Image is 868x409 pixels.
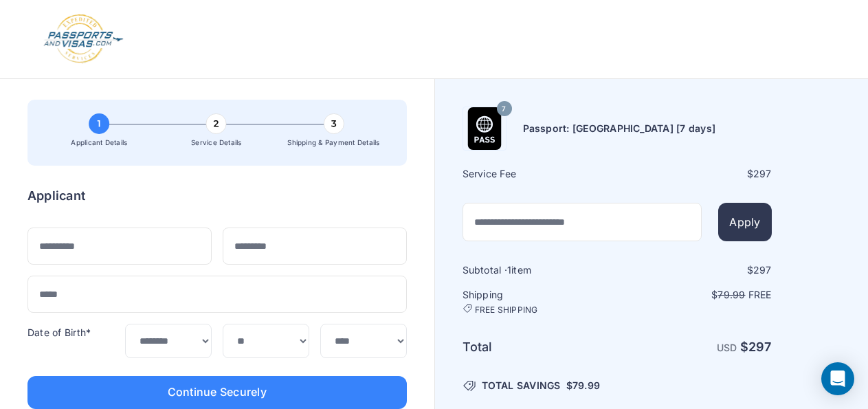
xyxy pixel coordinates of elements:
[475,305,538,316] span: FREE SHIPPING
[482,379,561,393] span: TOTAL SAVINGS
[753,264,772,276] span: 297
[821,362,854,395] div: Open Intercom Messenger
[619,288,772,302] p: $
[718,203,771,241] button: Apply
[753,168,772,179] span: 297
[502,100,506,118] span: 7
[463,263,616,277] h6: Subtotal · item
[43,14,124,65] img: Logo
[507,264,511,276] span: 1
[27,376,407,409] button: Continue Securely
[27,327,91,338] label: Date of Birth*
[463,107,506,150] img: Product Name
[463,288,616,316] h6: Shipping
[463,338,616,357] h6: Total
[748,340,772,354] span: 297
[27,186,85,206] h6: Applicant
[717,289,745,300] span: 79.99
[463,167,616,181] h6: Service Fee
[740,340,772,354] strong: $
[619,263,772,277] div: $
[523,122,716,135] h6: Passport: [GEOGRAPHIC_DATA] [7 days]
[619,167,772,181] div: $
[717,342,737,353] span: USD
[748,289,772,300] span: Free
[566,379,600,393] span: $
[572,379,600,391] span: 79.99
